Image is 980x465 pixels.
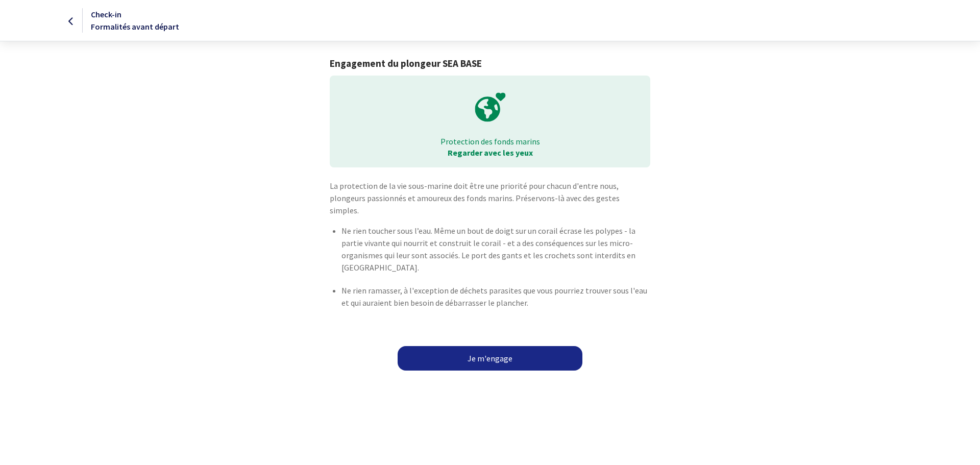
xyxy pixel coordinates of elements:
p: La protection de la vie sous-marine doit être une priorité pour chacun d'entre nous, plongeurs pa... [330,180,650,216]
p: Ne rien ramasser, à l'exception de déchets parasites que vous pourriez trouver sous l'eau et qui ... [341,284,650,309]
strong: Regarder avec les yeux [448,148,533,158]
p: Protection des fonds marins [337,136,643,147]
h1: Engagement du plongeur SEA BASE [330,58,650,69]
span: Check-in Formalités avant départ [91,9,179,32]
p: Ne rien toucher sous l’eau. Même un bout de doigt sur un corail écrase les polypes - la partie vi... [341,225,650,274]
a: Je m'engage [398,346,582,371]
